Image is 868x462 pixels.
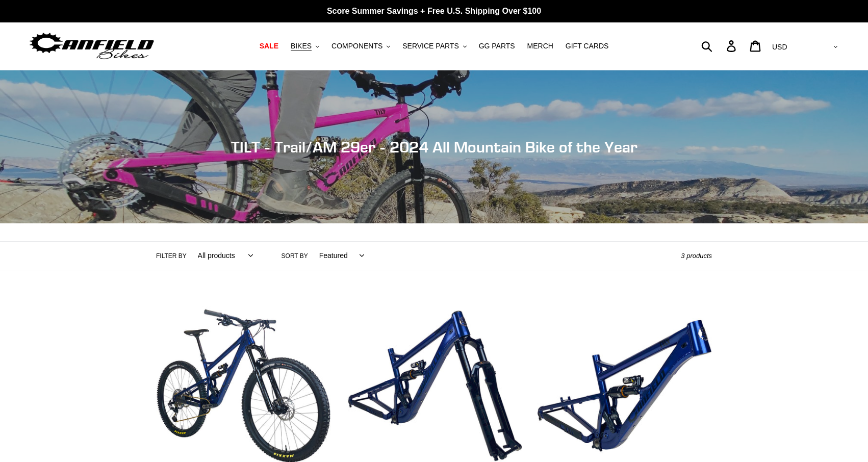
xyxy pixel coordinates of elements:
button: BIKES [286,39,324,53]
a: SALE [254,39,284,53]
label: Sort by [282,251,308,261]
span: 3 products [681,252,712,260]
img: Canfield Bikes [28,30,156,62]
button: COMPONENTS [326,39,395,53]
span: GG PARTS [479,42,515,50]
span: SERVICE PARTS [402,42,458,50]
span: BIKES [291,42,312,50]
span: COMPONENTS [331,42,382,50]
button: SERVICE PARTS [397,39,471,53]
span: TILT - Trail/AM 29er - 2024 All Mountain Bike of the Year [231,138,637,156]
span: MERCH [527,42,553,50]
a: MERCH [522,39,558,53]
label: Filter by [156,251,187,261]
a: GIFT CARDS [560,39,614,53]
span: SALE [260,42,278,50]
span: GIFT CARDS [566,42,609,50]
input: Search [707,35,733,57]
a: GG PARTS [474,39,520,53]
